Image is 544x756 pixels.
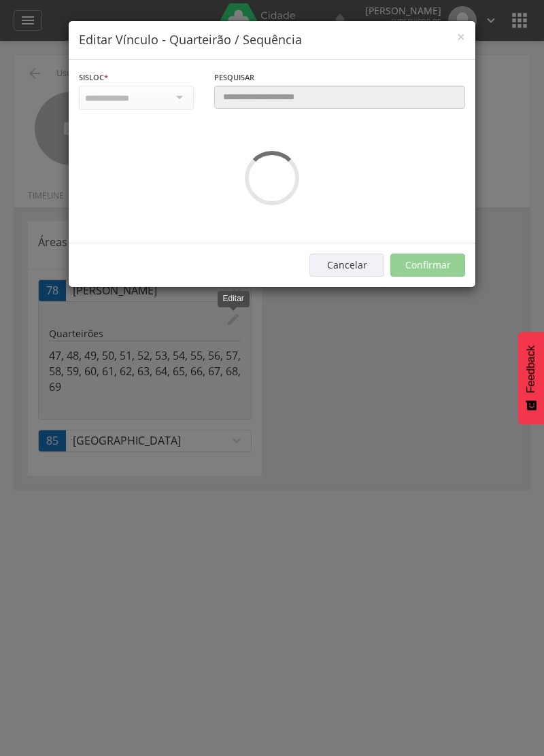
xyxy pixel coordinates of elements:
[390,254,465,277] button: Confirmar
[457,27,465,46] span: ×
[525,345,537,393] span: Feedback
[457,30,465,44] button: Close
[218,291,250,307] div: Editar
[79,31,465,49] h4: Editar Vínculo - Quarteirão / Sequência
[79,72,104,82] span: Sisloc
[309,254,384,277] button: Cancelar
[518,332,544,424] button: Feedback - Mostrar pesquisa
[214,72,254,82] span: Pesquisar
